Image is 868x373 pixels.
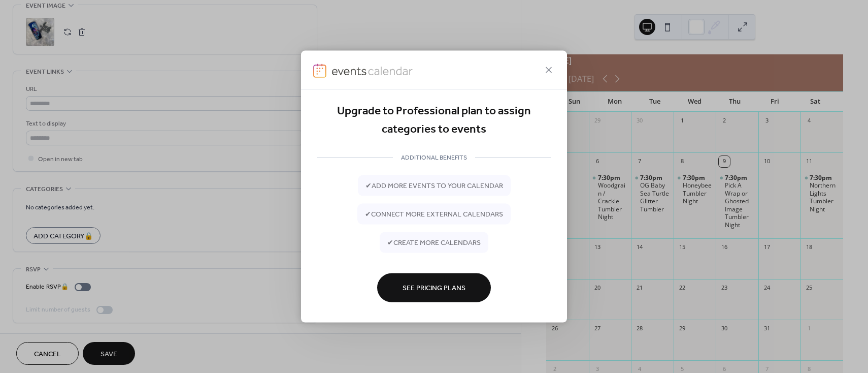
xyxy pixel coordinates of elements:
img: logo-icon [313,64,326,78]
div: Upgrade to Professional plan to assign categories to events [317,102,551,139]
span: ✔ create more calendars [387,238,481,248]
button: See Pricing Plans [377,273,491,302]
span: ✔ connect more external calendars [365,209,503,220]
span: See Pricing Plans [403,283,465,294]
span: ✔ add more events to your calendar [365,181,503,192]
img: logo-type [331,64,414,78]
span: ADDITIONAL BENEFITS [393,152,475,163]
